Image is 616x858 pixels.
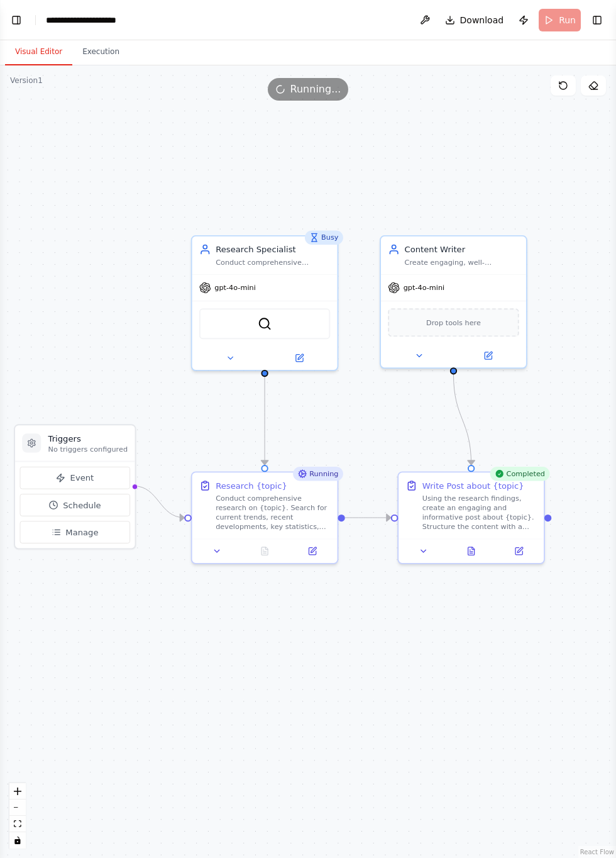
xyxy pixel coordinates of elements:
div: Research {topic} [216,480,287,492]
span: Download [460,14,504,26]
button: Schedule [20,494,130,516]
button: Manage [20,521,130,543]
span: gpt-4o-mini [214,283,255,292]
nav: breadcrumb [46,14,136,26]
div: Running [293,467,343,481]
g: Edge from 38903fc2-47f5-41f2-b830-30e61c30d685 to a34ccf42-9af9-42f3-a040-14051f29d23e [448,374,477,465]
div: CompletedWrite Post about {topic}Using the research findings, create an engaging and informative ... [397,471,545,564]
button: toggle interactivity [9,832,26,849]
div: Research Specialist [216,243,330,255]
div: RunningResearch {topic}Conduct comprehensive research on {topic}. Search for current trends, rece... [191,471,339,564]
button: zoom in [9,783,26,799]
button: Show right sidebar [588,11,606,29]
a: React Flow attribution [580,849,614,855]
button: Download [440,9,509,31]
div: Content Writer [405,243,519,255]
div: Using the research findings, create an engaging and informative post about {topic}. Structure the... [422,494,537,532]
div: Write Post about {topic} [422,480,524,492]
button: Open in side panel [266,351,333,365]
div: Conduct comprehensive research on {topic} by gathering information from multiple sources, analyzi... [216,258,330,267]
img: SerplyWebSearchTool [258,316,272,331]
span: gpt-4o-mini [404,283,444,292]
button: Open in side panel [292,544,333,559]
div: React Flow controls [9,783,26,849]
button: View output [446,544,496,559]
p: No triggers configured [48,444,128,454]
button: Open in side panel [454,348,521,363]
div: TriggersNo triggers configuredEventScheduleManage [14,424,136,549]
div: Content WriterCreate engaging, well-structured posts about {topic} that capture readers' attentio... [380,235,527,369]
button: No output available [239,544,289,559]
button: Execution [72,39,129,65]
span: Manage [65,526,98,538]
button: Open in side panel [498,544,539,559]
span: Event [70,472,94,484]
g: Edge from b053d8f8-881d-4e2d-a54d-0ba37da84049 to 7e6ffb11-2882-45c0-ba9f-efbfc94a5e87 [259,377,271,465]
span: Schedule [63,499,101,511]
div: Version 1 [10,75,43,86]
h3: Triggers [48,432,128,444]
div: Conduct comprehensive research on {topic}. Search for current trends, recent developments, key st... [216,494,330,532]
div: BusyResearch SpecialistConduct comprehensive research on {topic} by gathering information from mu... [191,235,339,371]
button: Event [20,467,130,489]
span: Running... [290,82,341,97]
div: Create engaging, well-structured posts about {topic} that capture readers' attention and provide ... [405,258,519,267]
span: Drop tools here [426,316,481,328]
g: Edge from triggers to 7e6ffb11-2882-45c0-ba9f-efbfc94a5e87 [134,480,185,523]
div: Busy [305,230,343,245]
g: Edge from 7e6ffb11-2882-45c0-ba9f-efbfc94a5e87 to a34ccf42-9af9-42f3-a040-14051f29d23e [345,512,391,524]
button: zoom out [9,799,26,816]
button: Visual Editor [5,39,72,65]
div: Completed [490,467,549,481]
button: fit view [9,816,26,832]
button: Show left sidebar [8,11,25,29]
